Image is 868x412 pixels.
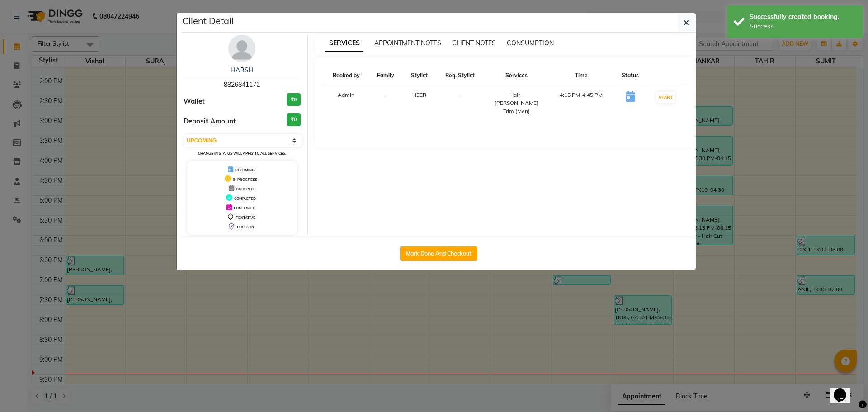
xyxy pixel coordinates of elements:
td: 4:15 PM-4:45 PM [549,85,613,121]
span: TENTATIVE [236,215,255,220]
small: Change in status will apply to all services. [198,151,286,156]
span: DROPPED [236,187,254,191]
a: HARSH [231,66,254,74]
span: UPCOMING [235,168,255,172]
span: CONSUMPTION [507,39,554,47]
span: 8826841172 [224,81,260,89]
span: Deposit Amount [184,116,236,127]
td: - [369,85,402,121]
th: Time [549,66,613,85]
h3: ₹0 [287,93,301,106]
span: COMPLETED [234,196,256,201]
button: START [656,92,675,103]
h3: ₹0 [287,113,301,126]
span: CONFIRMED [234,206,255,210]
button: Mark Done And Checkout [400,246,477,261]
th: Req. Stylist [436,66,484,85]
div: Success [750,22,856,31]
span: Wallet [184,96,205,107]
th: Status [613,66,647,85]
th: Services [484,66,549,85]
div: Hair - [PERSON_NAME] Trim (Men) [489,91,543,115]
th: Stylist [403,66,436,85]
iframe: chat widget [830,376,859,403]
td: Admin [324,85,369,121]
th: Booked by [324,66,369,85]
span: HEER [412,91,426,98]
span: CLIENT NOTES [452,39,496,47]
span: APPOINTMENT NOTES [374,39,441,47]
span: IN PROGRESS [233,177,257,182]
span: CHECK-IN [237,225,254,229]
h5: Client Detail [182,14,234,28]
div: Successfully created booking. [750,12,856,22]
td: - [436,85,484,121]
span: SERVICES [325,35,363,52]
th: Family [369,66,402,85]
img: avatar [228,35,255,62]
